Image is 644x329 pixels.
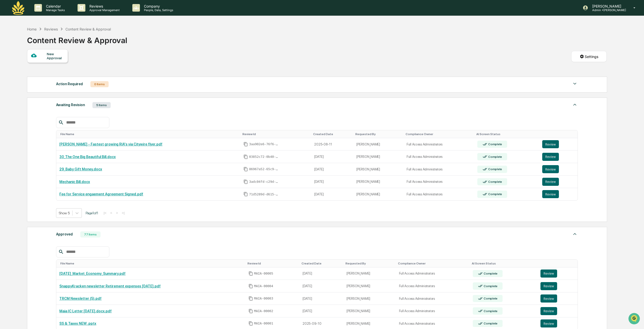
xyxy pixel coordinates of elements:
[60,132,238,136] div: Toggle SortBy
[42,68,44,72] span: •
[353,188,403,200] td: [PERSON_NAME]
[42,103,63,108] span: Attestations
[5,103,9,107] div: 🖐️
[249,167,279,171] span: 86967a52-65c9-4d23-8377-4101a0cb8ab6
[254,284,273,288] span: MAIA-00004
[5,56,34,60] div: Past conversations
[542,153,559,161] button: Review
[140,4,176,8] p: Company
[56,81,83,87] div: Action Required
[300,292,343,305] td: [DATE]
[249,284,253,288] span: Copy Id
[42,82,44,86] span: •
[59,167,102,171] a: 29_Baby Gift Money.docx
[36,125,61,129] a: Powered byPylon
[313,132,351,136] div: Toggle SortBy
[572,231,578,237] img: caret
[311,163,353,176] td: [DATE]
[243,192,248,196] span: Copy Id
[5,10,92,18] p: How can we help?
[5,77,13,85] img: Kurt Gallup
[398,262,468,265] div: Toggle SortBy
[59,284,161,288] a: SnappyKracken newsletter Retirement expenses [DATE].pdf
[11,38,20,47] img: 4531339965365_218c74b014194aa58b9b_72.jpg
[10,103,33,108] span: Preclearance
[483,322,498,325] div: Complete
[42,8,67,12] p: Manage Tasks
[114,211,119,215] button: >
[10,112,32,117] span: Data Lookup
[243,142,248,146] span: Copy Id
[86,211,98,215] span: Page 1 of 1
[396,305,470,317] td: Full Access Administrators
[302,262,341,265] div: Toggle SortBy
[27,27,37,31] div: Home
[472,262,535,265] div: Toggle SortBy
[242,132,309,136] div: Toggle SortBy
[353,176,403,188] td: [PERSON_NAME]
[572,81,578,87] img: caret
[483,272,498,275] div: Complete
[540,270,575,278] a: Review
[254,296,273,301] span: MAIA-00003
[86,40,92,46] button: Start new chat
[59,272,126,276] a: [DATE]_Market_Economy_Summary.pdf
[59,192,143,196] a: Fee for Service engaement Agreement Signed.pdf
[109,211,114,215] button: <
[572,102,578,108] img: caret
[23,43,69,47] div: We're available if you need us!
[249,180,279,184] span: 3adc04fd-c29d-4ccd-8503-b3b1ae32658b
[542,165,575,173] a: Review
[542,178,559,186] button: Review
[85,4,122,8] p: Reviews
[16,82,41,86] span: [PERSON_NAME]
[65,27,111,31] div: Content Review & Approval
[540,307,575,315] a: Review
[353,138,403,151] td: [PERSON_NAME]
[487,142,502,146] div: Complete
[5,64,13,72] img: Dave Feldman
[247,262,298,265] div: Toggle SortBy
[3,101,35,110] a: 🖐️Preclearance
[311,176,353,188] td: [DATE]
[483,309,498,313] div: Complete
[42,4,67,8] p: Calendar
[23,38,83,43] div: Start new chat
[540,294,557,303] button: Review
[27,32,127,45] div: Content Review & Approval
[404,176,475,188] td: Full Access Administrators
[404,188,475,200] td: Full Access Administrators
[254,272,273,276] span: MAIA-00005
[249,296,253,301] span: Copy Id
[571,51,607,62] button: Settings
[50,125,61,129] span: Pylon
[542,153,575,161] a: Review
[487,155,502,159] div: Complete
[343,267,396,280] td: [PERSON_NAME]
[483,284,498,288] div: Complete
[5,113,9,117] div: 🔎
[249,309,253,313] span: Copy Id
[628,312,641,326] iframe: Open customer support
[243,167,248,171] span: Copy Id
[396,280,470,292] td: Full Access Administrators
[5,38,14,47] img: 1746055101610-c473b297-6a78-478c-a979-82029cc54cd1
[90,81,109,87] div: 0 Items
[345,262,394,265] div: Toggle SortBy
[300,280,343,292] td: [DATE]
[540,270,557,278] button: Review
[404,163,475,176] td: Full Access Administrators
[59,296,102,301] a: TRCM Newsletter (5).pdf
[249,321,253,326] span: Copy Id
[540,319,557,327] button: Review
[542,165,559,173] button: Review
[45,68,55,72] span: [DATE]
[588,8,626,12] p: Admin • [PERSON_NAME]
[35,101,65,110] a: 🗄️Attestations
[483,297,498,300] div: Complete
[92,102,111,108] div: 5 Items
[540,307,557,315] button: Review
[487,192,502,196] div: Complete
